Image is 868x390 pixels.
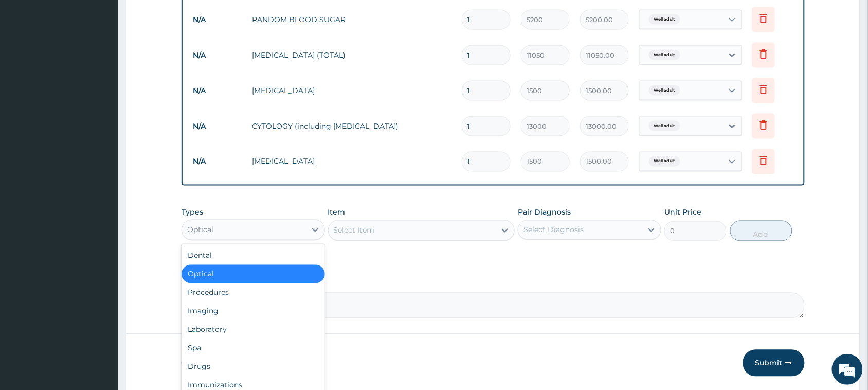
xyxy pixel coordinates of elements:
[523,225,584,235] div: Select Diagnosis
[328,207,346,218] label: Item
[649,50,680,60] span: Well adult
[730,221,792,241] button: Add
[182,339,325,358] div: Spa
[247,116,457,136] td: CYTOLOGY (including [MEDICAL_DATA])
[518,207,571,218] label: Pair Diagnosis
[182,278,805,287] label: Comment
[188,46,247,65] td: N/A
[182,321,325,339] div: Laboratory
[182,208,203,217] label: Types
[649,85,680,96] span: Well adult
[5,281,196,317] textarea: Type your message and hit 'Enter'
[247,80,457,101] td: [MEDICAL_DATA]
[182,358,325,376] div: Drugs
[188,152,247,171] td: N/A
[53,58,173,71] div: Chat with us now
[182,246,325,265] div: Dental
[188,81,247,100] td: N/A
[60,130,142,234] span: We're online!
[188,10,247,29] td: N/A
[743,350,805,377] button: Submit
[334,225,375,236] div: Select Item
[649,156,680,167] span: Well adult
[188,117,247,136] td: N/A
[182,302,325,321] div: Imaging
[649,121,680,131] span: Well adult
[19,51,42,77] img: d_794563401_company_1708531726252_794563401
[187,225,213,235] div: Optical
[247,45,457,65] td: [MEDICAL_DATA] (TOTAL)
[182,283,325,302] div: Procedures
[247,151,457,172] td: [MEDICAL_DATA]
[664,207,701,218] label: Unit Price
[182,265,325,283] div: Optical
[247,9,457,30] td: RANDOM BLOOD SUGAR
[649,14,680,25] span: Well adult
[169,5,193,30] div: Minimize live chat window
